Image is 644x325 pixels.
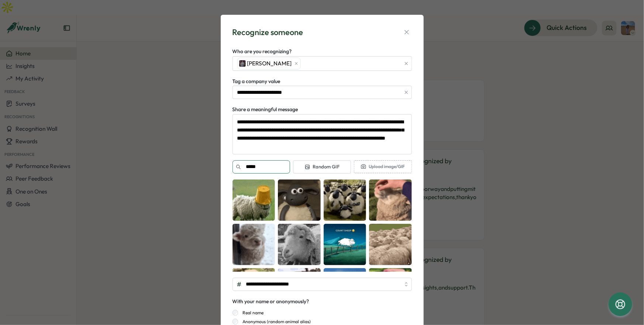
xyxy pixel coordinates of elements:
[233,48,292,56] label: Who are you recognizing?
[233,27,303,38] div: Recognize someone
[239,60,246,67] img: Deepika Ramachandran
[233,106,298,114] label: Share a meaningful message
[238,310,264,316] label: Real name
[233,78,280,86] label: Tag a company value
[247,59,292,68] span: [PERSON_NAME]
[293,160,351,174] button: Random GIF
[233,298,309,306] div: With your name or anonymously?
[238,319,311,325] label: Anonymous (random animal alias)
[304,164,340,170] span: Random GIF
